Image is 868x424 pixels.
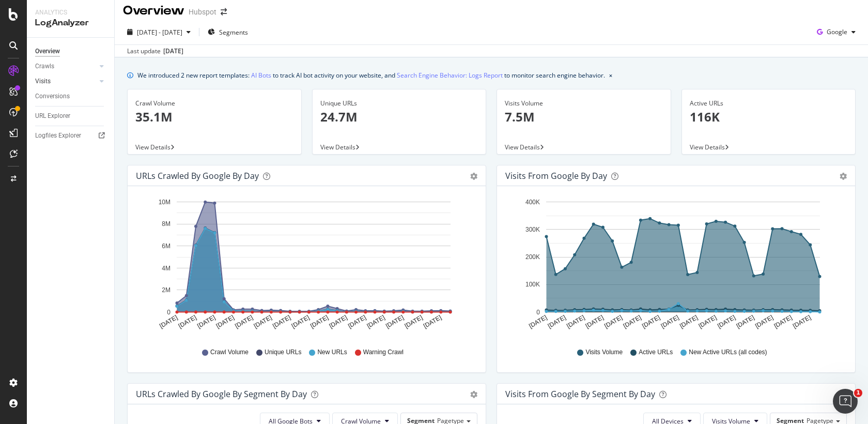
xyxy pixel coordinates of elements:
[136,194,478,338] svg: A chart.
[404,314,424,330] text: [DATE]
[363,348,404,357] span: Warning Crawl
[525,199,540,206] text: 400K
[641,314,661,330] text: [DATE]
[854,389,862,397] span: 1
[320,99,478,108] div: Unique URLs
[603,314,624,330] text: [DATE]
[219,28,248,37] span: Segments
[137,70,605,81] div: We introduced 2 new report templates: to track AI bot activity on your website, and to monitor se...
[35,61,97,72] a: Crawls
[271,314,292,330] text: [DATE]
[221,8,227,16] div: arrow-right-arrow-left
[397,70,503,81] a: Search Engine Behavior: Logs Report
[384,314,405,330] text: [DATE]
[689,348,767,357] span: New Active URLs (all codes)
[716,314,737,330] text: [DATE]
[253,314,273,330] text: [DATE]
[735,314,756,330] text: [DATE]
[470,173,477,180] div: gear
[210,348,249,357] span: Crawl Volume
[678,314,699,330] text: [DATE]
[660,314,680,330] text: [DATE]
[204,24,252,40] button: Segments
[127,70,856,81] div: info banner
[177,314,198,330] text: [DATE]
[159,199,171,206] text: 10M
[162,243,171,250] text: 6M
[792,314,812,330] text: [DATE]
[622,314,643,330] text: [DATE]
[505,143,540,152] span: View Details
[584,314,605,330] text: [DATE]
[251,70,271,81] a: AI Bots
[309,314,330,330] text: [DATE]
[840,173,847,180] div: gear
[35,8,106,17] div: Analytics
[525,226,540,233] text: 300K
[505,194,847,338] svg: A chart.
[167,309,171,316] text: 0
[137,28,182,37] span: [DATE] - [DATE]
[189,7,216,17] div: Hubspot
[123,2,184,20] div: Overview
[833,389,858,414] iframe: Intercom live chat
[265,348,301,357] span: Unique URLs
[639,348,673,357] span: Active URLs
[827,27,847,36] span: Google
[123,24,195,40] button: [DATE] - [DATE]
[366,314,386,330] text: [DATE]
[135,99,293,108] div: Crawl Volume
[505,108,663,126] p: 7.5M
[136,171,259,181] div: URLs Crawled by Google by day
[422,314,443,330] text: [DATE]
[158,314,179,330] text: [DATE]
[813,24,860,40] button: Google
[505,171,607,181] div: Visits from Google by day
[35,130,81,141] div: Logfiles Explorer
[35,46,107,57] a: Overview
[135,108,293,126] p: 35.1M
[35,61,54,72] div: Crawls
[35,76,97,87] a: Visits
[35,111,70,122] div: URL Explorer
[234,314,254,330] text: [DATE]
[505,389,655,399] div: Visits from Google By Segment By Day
[773,314,794,330] text: [DATE]
[690,108,848,126] p: 116K
[162,265,171,272] text: 4M
[470,391,477,398] div: gear
[536,309,540,316] text: 0
[690,143,725,152] span: View Details
[215,314,236,330] text: [DATE]
[35,130,107,141] a: Logfiles Explorer
[565,314,586,330] text: [DATE]
[547,314,567,330] text: [DATE]
[317,348,347,357] span: New URLs
[163,47,183,56] div: [DATE]
[35,91,107,102] a: Conversions
[135,143,171,152] span: View Details
[35,91,70,102] div: Conversions
[585,348,623,357] span: Visits Volume
[607,68,615,83] button: close banner
[162,221,171,228] text: 8M
[136,389,307,399] div: URLs Crawled by Google By Segment By Day
[525,281,540,289] text: 100K
[754,314,774,330] text: [DATE]
[127,47,183,56] div: Last update
[320,143,355,152] span: View Details
[162,286,171,294] text: 2M
[347,314,367,330] text: [DATE]
[35,111,107,122] a: URL Explorer
[505,99,663,108] div: Visits Volume
[35,17,106,29] div: LogAnalyzer
[525,253,540,261] text: 200K
[196,314,216,330] text: [DATE]
[698,314,718,330] text: [DATE]
[35,46,60,57] div: Overview
[690,99,848,108] div: Active URLs
[290,314,311,330] text: [DATE]
[35,76,51,87] div: Visits
[528,314,548,330] text: [DATE]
